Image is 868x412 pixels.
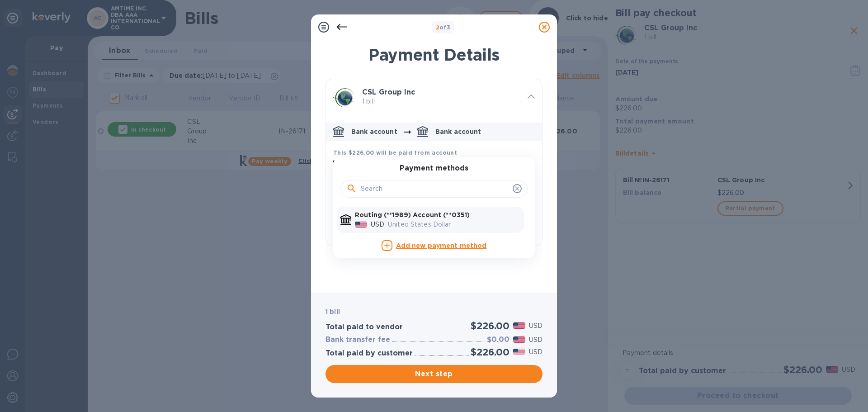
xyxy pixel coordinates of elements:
[436,24,451,31] b: of 3
[513,336,525,343] img: USD
[362,97,520,106] p: 1 bill
[371,220,384,229] p: USD
[361,182,509,196] input: Search
[326,79,542,115] div: CSL Group Inc 1 bill
[529,321,542,331] p: USD
[529,335,542,345] p: USD
[400,164,468,173] h3: Payment methods
[513,349,525,355] img: USD
[355,222,367,228] img: USD
[487,336,509,344] h3: $0.00
[325,365,542,383] button: Next step
[529,347,542,357] p: USD
[326,119,542,246] div: default-method
[325,336,390,344] h3: Bank transfer fee
[325,308,340,315] b: 1 bill
[471,320,509,331] h2: $226.00
[351,127,397,136] p: Bank account
[471,346,509,358] h2: $226.00
[325,349,413,358] h3: Total paid by customer
[362,88,415,96] b: CSL Group Inc
[436,24,439,31] span: 2
[355,211,470,218] b: Routing (**1989) Account (**0351)
[388,220,520,229] p: United States Dollar
[333,149,457,156] b: This $226.00 will be paid from account
[513,322,525,329] img: USD
[325,323,403,331] h3: Total paid to vendor
[325,45,542,64] h1: Payment Details
[333,369,535,379] span: Next step
[435,127,481,136] p: Bank account
[396,242,487,249] b: Add new payment method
